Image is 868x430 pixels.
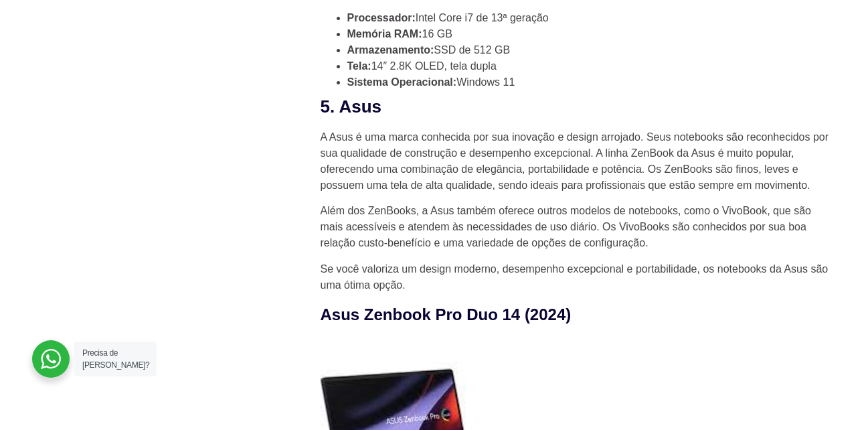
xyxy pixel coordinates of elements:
[347,58,829,74] li: 14″ 2.8K OLED, tela dupla
[347,60,371,72] strong: Tela:
[321,129,829,194] p: A Asus é uma marca conhecida por sua inovação e design arrojado. Seus notebooks são reconhecidos ...
[627,259,868,430] iframe: Chat Widget
[347,26,829,42] li: 16 GB
[347,44,434,56] strong: Armazenamento:
[347,74,829,90] li: Windows 11
[82,348,149,370] span: Precisa de [PERSON_NAME]?
[321,261,829,293] p: Se você valoriza um design moderno, desempenho excepcional e portabilidade, os notebooks da Asus ...
[347,28,422,40] strong: Memória RAM:
[347,12,416,23] strong: Processador:
[321,305,572,324] strong: Asus Zenbook Pro Duo 14 (2024)
[347,42,829,58] li: SSD de 512 GB
[321,96,829,119] h2: 5. Asus
[321,203,829,251] p: Além dos ZenBooks, a Asus também oferece outros modelos de notebooks, como o VivoBook, que são ma...
[347,76,457,88] strong: Sistema Operacional:
[627,259,868,430] div: Widget de chat
[347,10,829,26] li: Intel Core i7 de 13ª geração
